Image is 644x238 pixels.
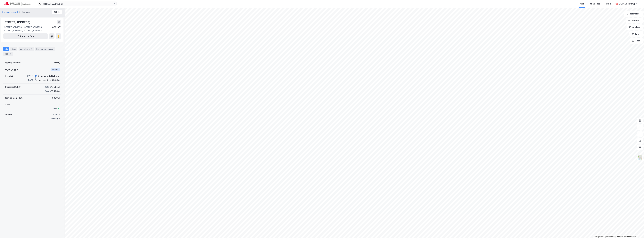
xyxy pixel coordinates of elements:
button: Datasett [626,18,643,23]
div: Heis: [53,107,57,109]
div: Bygning [22,10,30,14]
div: Etasjer og enheter [36,48,54,50]
div: Næring: [51,117,58,120]
div: Info [3,47,9,51]
div: 6681301 [52,26,61,32]
div: Etasjer [4,103,11,106]
div: Bruksareal (BRA) [4,85,21,89]
div: [DATE] [54,61,60,64]
div: Kontrollprogram for chat [630,225,644,238]
div: ESG [3,52,13,56]
div: [STREET_ADDRESS] [3,20,31,24]
div: 3 [9,53,12,55]
button: Åpne i ny fane [3,33,48,39]
div: 10 [53,103,60,106]
div: Annet: [45,90,51,92]
button: Stasjonstorget 5 [2,11,19,13]
div: 17 725 ㎡ [51,89,60,93]
div: 6 [59,117,60,120]
a: OpenStreetMap [603,236,616,238]
div: Bygning er tatt i bruk [38,74,59,78]
div: Leietakere [19,47,34,51]
img: Z [637,155,643,160]
div: Igangsettingstillatelse [38,79,60,82]
div: Eiere [10,47,17,51]
div: Historikk [4,75,13,78]
div: Bebygd areal (BYA) [4,96,23,100]
button: Analyse [627,24,643,30]
button: Tags [630,38,643,44]
div: 17 725 ㎡ [51,85,60,89]
div: [STREET_ADDRESS], [STREET_ADDRESS], [STREET_ADDRESS], [STREET_ADDRESS] [3,26,52,32]
div: Bygningstype [4,68,18,71]
div: Bolig [607,2,611,5]
div: 4 080 ㎡ [52,96,60,100]
button: Tilbake [52,10,62,14]
div: Enheter [4,113,12,116]
button: Filter [629,31,643,37]
div: [DATE] [22,75,33,77]
div: Totalt: [52,113,58,116]
div: Kart [580,2,584,5]
div: 6 [59,113,60,116]
div: Mine Tags [590,2,600,5]
div: Totalt: [45,86,51,88]
input: Søk på adresse, matrikkel, gårdeiere, leietakere eller personer [41,2,113,6]
a: Mapbox [594,236,602,238]
div: [DATE] [22,79,33,81]
div: Bygning etablert [4,61,21,64]
iframe: Chat Widget [630,225,644,238]
div: [PERSON_NAME] [619,2,635,5]
a: Improve this map [617,236,631,238]
img: cushman-wakefield-realkapital-logo.202ea83816669bd177139c58696a8fa1.svg [4,2,31,6]
button: Bokmerker [624,11,643,17]
div: 7 [30,47,33,50]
